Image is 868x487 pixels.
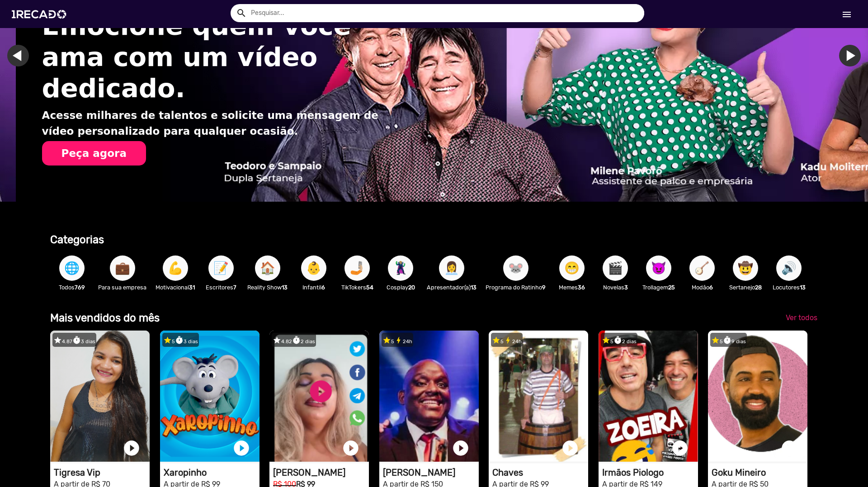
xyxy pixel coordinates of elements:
[110,255,135,281] button: 💼
[388,255,413,281] button: 🦹🏼‍♀️
[233,5,249,20] button: Example home icon
[489,331,588,462] video: 1RECADO vídeos dedicados para fãs e empresas
[780,439,798,457] a: play_circle_filled
[50,331,150,462] video: 1RECADO vídeos dedicados para fãs e empresas
[578,284,585,291] b: 36
[208,255,234,281] button: 📝
[542,284,546,291] b: 9
[236,8,247,19] mat-icon: Example home icon
[452,439,470,457] a: play_circle_filled
[344,255,370,281] button: 🤳🏼
[712,467,807,478] h1: Goku Mineiro
[115,255,130,281] span: 💼
[685,283,719,292] p: Modão
[204,283,238,292] p: Escritores
[50,233,104,246] b: Categorias
[786,313,817,322] span: Ver todos
[247,283,288,292] p: Reality Show
[755,284,762,291] b: 28
[642,283,676,292] p: Trollagem
[297,283,331,292] p: Infantil
[503,255,528,281] button: 🐭
[349,255,365,281] span: 🤳🏼
[383,283,418,292] p: Cosplay
[163,255,188,281] button: 💪
[42,141,146,165] button: Peça agora
[602,467,698,478] h1: Irmãos Piologo
[273,467,369,478] h1: [PERSON_NAME]
[646,255,671,281] button: 😈
[42,10,389,104] h1: Emocione quem você ama com um vídeo dedicado.
[738,255,753,281] span: 🤠
[164,467,259,478] h1: Xaropinho
[393,255,408,281] span: 🦹🏼‍♀️
[599,331,698,462] video: 1RECADO vídeos dedicados para fãs e empresas
[168,255,183,281] span: 💪
[772,283,806,292] p: Locutores
[709,284,713,291] b: 6
[733,255,758,281] button: 🤠
[728,283,763,292] p: Sertanejo
[408,284,415,291] b: 20
[321,284,325,291] b: 6
[232,439,250,457] a: play_circle_filled
[64,255,80,281] span: 🌐
[603,255,628,281] button: 🎬
[486,283,546,292] p: Programa do Ratinho
[123,439,141,457] a: play_circle_filled
[561,439,579,457] a: play_circle_filled
[160,331,259,462] video: 1RECADO vídeos dedicados para fãs e empresas
[694,255,710,281] span: 🪕
[689,255,715,281] button: 🪕
[156,283,195,292] p: Motivacional
[781,255,797,281] span: 🔊
[508,255,524,281] span: 🐭
[815,283,849,292] p: Modelos
[342,439,360,457] a: play_circle_filled
[50,312,160,324] b: Mais vendidos do mês
[366,284,373,291] b: 54
[427,283,476,292] p: Apresentador(a)
[776,255,802,281] button: 🔊
[306,255,321,281] span: 👶
[233,284,236,291] b: 7
[439,255,464,281] button: 👩‍💼
[379,331,479,462] video: 1RECADO vídeos dedicados para fãs e empresas
[668,284,675,291] b: 25
[282,284,288,291] b: 13
[471,284,476,291] b: 13
[23,45,45,66] a: Ir para o slide anterior
[54,467,150,478] h1: Tigresa Vip
[340,283,374,292] p: TikTokers
[383,467,479,478] h1: [PERSON_NAME]
[59,255,85,281] button: 🌐
[260,255,275,281] span: 🏠
[244,4,644,22] input: Pesquisar...
[708,331,807,462] video: 1RECADO vídeos dedicados para fãs e empresas
[98,283,146,292] p: Para sua empresa
[269,331,369,462] video: 1RECADO vídeos dedicados para fãs e empresas
[75,284,85,291] b: 769
[492,467,588,478] h1: Chaves
[598,283,632,292] p: Novelas
[841,9,852,20] mat-icon: Início
[564,255,580,281] span: 😁
[559,255,585,281] button: 😁
[42,108,389,139] p: Acesse milhares de talentos e solicite uma mensagem de vídeo personalizado para qualquer ocasião.
[800,284,806,291] b: 13
[189,284,195,291] b: 31
[555,283,589,292] p: Memes
[671,439,689,457] a: play_circle_filled
[651,255,666,281] span: 😈
[624,284,628,291] b: 3
[301,255,326,281] button: 👶
[255,255,280,281] button: 🏠
[55,283,89,292] p: Todos
[608,255,623,281] span: 🎬
[444,255,459,281] span: 👩‍💼
[213,255,229,281] span: 📝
